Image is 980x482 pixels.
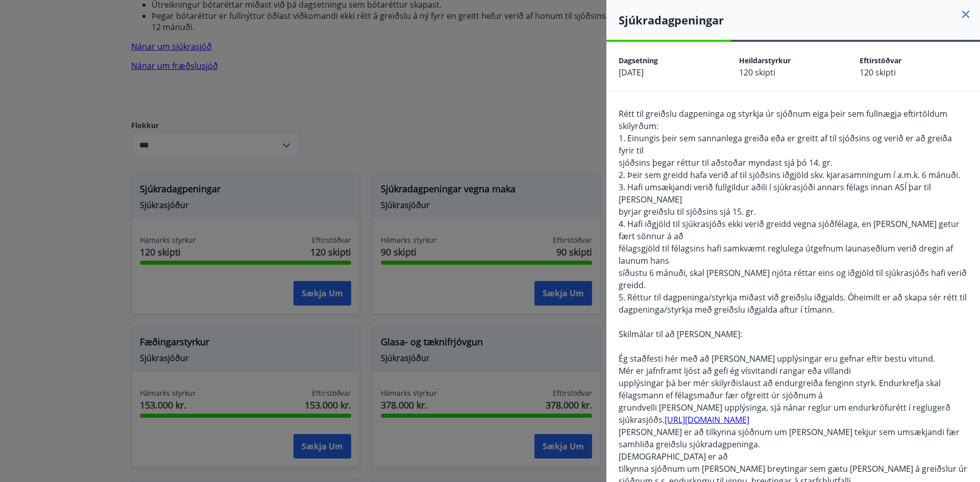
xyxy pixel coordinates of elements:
[619,108,947,132] span: Rétt til greiðslu dagpeninga og styrkja úr sjóðnum eiga þeir sem fullnægja eftirtöldum skilyrðum:
[619,353,935,364] span: Ég staðfesti hér með að [PERSON_NAME] upplýsingar eru gefnar eftir bestu vitund.
[619,377,941,401] span: upplýsingar þá ber mér skilyrðislaust að endurgreiða fenginn styrk. Endurkrefja skal félagsmann e...
[619,12,980,28] h4: Sjúkradagpeningar
[619,304,834,315] span: dagpeninga/styrkja með greiðslu iðgjalda aftur í tímann.
[619,157,832,168] span: sjóðsins þegar réttur til aðstoðar myndast sjá þó 14. gr.
[739,56,791,65] span: Heildarstyrkur
[619,182,931,205] span: 3. Hafi umsækjandi verið fullgildur aðili í sjúkrasjóði annars félags innan ASÍ þar til [PERSON_N...
[619,218,960,242] span: 4. Hafi iðgjöld til sjúkrasjóðs ekki verið greidd vegna sjóðfélaga, en [PERSON_NAME] getur fært s...
[619,451,728,462] span: [DEMOGRAPHIC_DATA] er að
[619,243,953,266] span: félagsgjöld til félagsins hafi samkvæmt reglulega útgefnum launaseðlum verið dregin af launum hans
[619,267,967,291] span: síðustu 6 mánuði, skal [PERSON_NAME] njóta réttar eins og iðgjöld til sjúkrasjóðs hafi verið greidd.
[665,414,749,425] a: [URL][DOMAIN_NAME]
[619,56,658,65] span: Dagsetning
[860,56,901,65] span: Eftirstöðvar
[619,169,960,181] span: 2. Þeir sem greidd hafa verið af til sjóðsins iðgjöld skv. kjarasamningum í a.m.k. 6 mánuði.
[619,402,950,425] span: grundvelli [PERSON_NAME] upplýsinga, sjá nánar reglur um endurkröfurétt í reglugerð sjúkrasjóðs.
[619,67,644,78] span: [DATE]
[860,67,896,78] span: 120 skipti
[619,292,967,303] span: 5. Réttur til dagpeninga/styrkja miðast við greiðslu iðgjalds. Óheimilt er að skapa sér rétt til
[619,133,952,156] span: 1. Einungis þeir sem sannanlega greiða eða er greitt af til sjóðsins og verið er að greiða fyrir til
[619,206,756,217] span: byrjar greiðslu til sjóðsins sjá 15. gr.
[739,67,775,78] span: 120 skipti
[619,365,851,376] span: Mér er jafnframt ljóst að gefi ég vísvitandi rangar eða villandi
[619,426,960,450] span: [PERSON_NAME] er að tilkynna sjóðnum um [PERSON_NAME] tekjur sem umsækjandi fær samhliða greiðslu...
[619,328,742,340] span: Skilmálar til að [PERSON_NAME]:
